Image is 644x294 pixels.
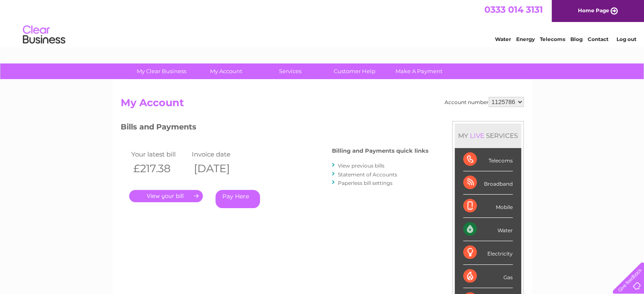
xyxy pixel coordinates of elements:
h2: My Account [121,97,524,113]
div: Gas [463,265,513,288]
a: Pay Here [216,190,260,208]
td: Invoice date [190,148,251,160]
a: Blog [570,36,583,42]
td: Your latest bill [129,148,190,160]
a: Log out [616,36,636,42]
img: logo.png [22,22,66,48]
div: Mobile [463,195,513,218]
a: Telecoms [540,36,565,42]
div: Water [463,218,513,241]
div: MY SERVICES [455,124,521,148]
a: . [129,190,203,202]
div: Clear Business is a trading name of Verastar Limited (registered in [GEOGRAPHIC_DATA] No. 3667643... [122,5,522,41]
a: My Account [191,63,261,79]
h3: Bills and Payments [121,121,428,136]
a: Services [255,63,325,79]
div: Electricity [463,241,513,264]
a: My Clear Business [127,63,196,79]
div: Account number [445,97,524,107]
a: Make A Payment [384,63,454,79]
a: View previous bills [338,162,384,169]
a: Paperless bill settings [338,180,392,186]
div: Broadband [463,171,513,195]
a: Water [495,36,511,42]
a: Statement of Accounts [338,171,397,178]
h4: Billing and Payments quick links [332,148,428,154]
a: Contact [588,36,608,42]
div: LIVE [468,132,486,140]
th: £217.38 [129,160,190,177]
div: Telecoms [463,148,513,171]
th: [DATE] [190,160,251,177]
a: 0333 014 3131 [484,4,543,15]
a: Energy [516,36,535,42]
a: Customer Help [320,63,390,79]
